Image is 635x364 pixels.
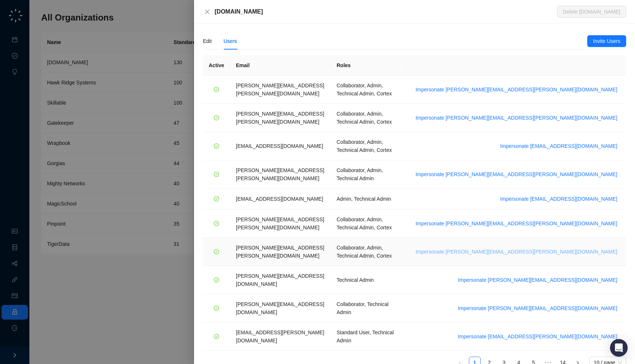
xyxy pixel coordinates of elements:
span: Impersonate [PERSON_NAME][EMAIL_ADDRESS][PERSON_NAME][DOMAIN_NAME] [416,114,617,122]
td: Collaborator, Admin, Technical Admin, Cortex [331,104,407,132]
div: Users [223,37,237,45]
div: Edit [203,37,212,45]
td: Technical Admin [331,266,407,294]
td: Collaborator, Technical Admin [331,294,407,323]
span: Impersonate [PERSON_NAME][EMAIL_ADDRESS][PERSON_NAME][DOMAIN_NAME] [416,170,617,178]
span: check-circle [214,115,219,120]
span: check-circle [214,87,219,92]
td: Collaborator, Admin, Technical Admin, Cortex [331,76,407,104]
button: Impersonate [EMAIL_ADDRESS][PERSON_NAME][DOMAIN_NAME] [455,332,620,341]
button: Close [203,7,212,16]
span: [PERSON_NAME][EMAIL_ADDRESS][DOMAIN_NAME] [236,273,324,287]
td: Admin, Technical Admin [331,189,407,210]
button: Impersonate [PERSON_NAME][EMAIL_ADDRESS][PERSON_NAME][DOMAIN_NAME] [413,170,620,179]
span: check-circle [214,249,219,254]
span: [PERSON_NAME][EMAIL_ADDRESS][PERSON_NAME][DOMAIN_NAME] [236,216,324,230]
div: [DOMAIN_NAME] [215,7,557,16]
button: Impersonate [PERSON_NAME][EMAIL_ADDRESS][PERSON_NAME][DOMAIN_NAME] [413,247,620,256]
button: Impersonate [EMAIL_ADDRESS][DOMAIN_NAME] [497,142,620,150]
span: [PERSON_NAME][EMAIL_ADDRESS][PERSON_NAME][DOMAIN_NAME] [236,167,324,181]
span: Impersonate [PERSON_NAME][EMAIL_ADDRESS][PERSON_NAME][DOMAIN_NAME] [416,85,617,94]
span: Impersonate [EMAIL_ADDRESS][PERSON_NAME][DOMAIN_NAME] [458,332,617,341]
span: Impersonate [EMAIL_ADDRESS][DOMAIN_NAME] [500,142,617,150]
td: Standard User, Technical Admin [331,323,407,351]
span: check-circle [214,221,219,226]
th: Email [230,55,331,76]
span: Invite Users [593,37,620,45]
button: Impersonate [PERSON_NAME][EMAIL_ADDRESS][PERSON_NAME][DOMAIN_NAME] [413,85,620,94]
button: Impersonate [PERSON_NAME][EMAIL_ADDRESS][PERSON_NAME][DOMAIN_NAME] [413,219,620,228]
button: Invite Users [587,35,626,47]
span: check-circle [214,277,219,283]
span: close [204,9,210,15]
th: Roles [331,55,407,76]
span: check-circle [214,306,219,311]
span: Impersonate [PERSON_NAME][EMAIL_ADDRESS][DOMAIN_NAME] [458,304,617,312]
span: [PERSON_NAME][EMAIL_ADDRESS][PERSON_NAME][DOMAIN_NAME] [236,83,324,97]
span: [PERSON_NAME][EMAIL_ADDRESS][PERSON_NAME][DOMAIN_NAME] [236,245,324,259]
td: Collaborator, Admin, Technical Admin [331,160,407,189]
span: Impersonate [EMAIL_ADDRESS][DOMAIN_NAME] [500,195,617,203]
button: Impersonate [PERSON_NAME][EMAIL_ADDRESS][DOMAIN_NAME] [455,276,620,284]
td: Collaborator, Admin, Technical Admin, Cortex [331,238,407,266]
button: Delete [DOMAIN_NAME] [557,6,626,18]
span: check-circle [214,143,219,149]
td: Collaborator, Admin, Technical Admin, Cortex [331,210,407,238]
span: [EMAIL_ADDRESS][DOMAIN_NAME] [236,196,323,202]
div: Open Intercom Messenger [610,339,628,357]
span: [EMAIL_ADDRESS][PERSON_NAME][DOMAIN_NAME] [236,330,324,343]
span: [PERSON_NAME][EMAIL_ADDRESS][DOMAIN_NAME] [236,301,324,315]
span: check-circle [214,196,219,201]
th: Active [203,55,230,76]
button: Impersonate [PERSON_NAME][EMAIL_ADDRESS][PERSON_NAME][DOMAIN_NAME] [413,113,620,122]
button: Impersonate [EMAIL_ADDRESS][DOMAIN_NAME] [497,194,620,203]
span: check-circle [214,172,219,177]
span: Impersonate [PERSON_NAME][EMAIL_ADDRESS][PERSON_NAME][DOMAIN_NAME] [416,219,617,227]
span: [PERSON_NAME][EMAIL_ADDRESS][PERSON_NAME][DOMAIN_NAME] [236,111,324,125]
td: Collaborator, Admin, Technical Admin, Cortex [331,132,407,160]
span: check-circle [214,334,219,339]
button: Impersonate [PERSON_NAME][EMAIL_ADDRESS][DOMAIN_NAME] [455,304,620,313]
span: [EMAIL_ADDRESS][DOMAIN_NAME] [236,143,323,149]
span: Impersonate [PERSON_NAME][EMAIL_ADDRESS][DOMAIN_NAME] [458,276,617,284]
span: Impersonate [PERSON_NAME][EMAIL_ADDRESS][PERSON_NAME][DOMAIN_NAME] [416,248,617,256]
